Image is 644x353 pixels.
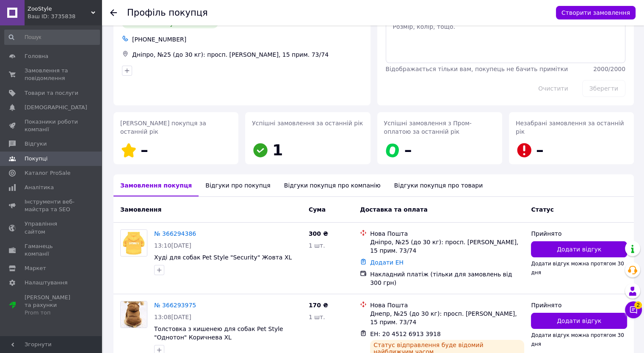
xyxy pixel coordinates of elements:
span: Успішні замовлення з Пром-оплатою за останній рік [384,120,472,135]
span: Додати відгук можна протягом 30 дня [531,261,624,275]
a: № 366293975 [154,302,196,309]
span: – [536,141,544,159]
span: 300 ₴ [309,230,328,237]
span: Доставка та оплата [360,206,428,213]
span: Успішні замовлення за останній рік [252,120,363,127]
span: Гаманець компанії [25,243,78,258]
div: Відгуки покупця про компанію [277,174,387,196]
span: 2 [634,299,642,307]
a: Додати ЕН [370,259,404,266]
span: Незабрані замовлення за останній рік [516,120,624,135]
a: Фото товару [120,229,147,256]
div: [PHONE_NUMBER] [130,33,364,45]
div: Prom топ [25,309,78,317]
span: 2000 / 2000 [593,66,625,72]
span: Статус [531,206,553,213]
span: Замовлення та повідомлення [25,67,78,82]
span: Маркет [25,265,46,272]
span: ЕН: 20 4512 6913 3918 [370,331,441,337]
div: Повернутися назад [110,8,117,17]
button: Чат з покупцем2 [625,301,642,318]
span: Додати відгук [557,317,601,325]
span: Додати відгук можна протягом 30 дня [531,332,624,347]
div: Дніпро, №25 (до 30 кг): просп. [PERSON_NAME], 15 прим. 73/74 [370,238,524,255]
div: Накладний платіж (тільки для замовлень від 300 грн) [370,270,524,287]
button: Додати відгук [531,313,627,329]
span: Інструменти веб-майстра та SEO [25,198,78,213]
span: 13:08[DATE] [154,314,191,320]
span: ZooStyle [28,5,91,13]
span: Управління сайтом [25,220,78,235]
div: Відгуки про покупця [199,174,277,196]
img: Фото товару [121,230,147,256]
a: Худі для собак Pet Style "Security" Жовта XL [154,254,292,261]
span: Показники роботи компанії [25,118,78,133]
span: 1 шт. [309,314,325,320]
div: Нова Пошта [370,301,524,309]
span: Cума [309,206,326,213]
div: Відгуки покупця про товари [387,174,489,196]
span: [PERSON_NAME] покупця за останній рік [120,120,206,135]
img: Фото товару [121,301,147,328]
div: Дніпро, №25 (до 30 кг): просп. [PERSON_NAME], 15 прим. 73/74 [130,49,364,61]
div: Замовлення покупця [113,174,199,196]
span: – [404,141,412,159]
span: Покупці [25,155,47,163]
span: Товари та послуги [25,89,78,97]
div: Прийнято [531,229,627,238]
a: № 366294386 [154,230,196,237]
span: 1 [272,141,283,159]
span: 13:10[DATE] [154,242,191,249]
span: – [141,141,148,159]
h1: Профіль покупця [127,8,208,18]
div: Нова Пошта [370,229,524,238]
a: Толстовка з кишенею для собак Pet Style "Однотон" Коричнева XL [154,325,283,341]
span: Відображається тільки вам, покупець не бачить примітки [386,66,568,72]
input: Пошук [4,30,100,45]
span: Головна [25,52,48,60]
span: 1 шт. [309,242,325,249]
button: Створити замовлення [556,6,636,19]
span: Відгуки [25,140,47,148]
span: Замовлення [120,206,161,213]
span: 170 ₴ [309,302,328,309]
span: Аналітика [25,184,54,191]
a: Фото товару [120,301,147,328]
button: Додати відгук [531,241,627,257]
div: Ваш ID: 3735838 [28,13,102,20]
span: Налаштування [25,279,68,287]
div: Прийнято [531,301,627,309]
span: [PERSON_NAME] та рахунки [25,294,78,317]
span: Каталог ProSale [25,169,70,177]
span: [DEMOGRAPHIC_DATA] [25,104,87,111]
div: Днепр, №25 (до 30 кг): просп. [PERSON_NAME], 15 прим. 73/74 [370,309,524,326]
span: Додати відгук [557,245,601,254]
